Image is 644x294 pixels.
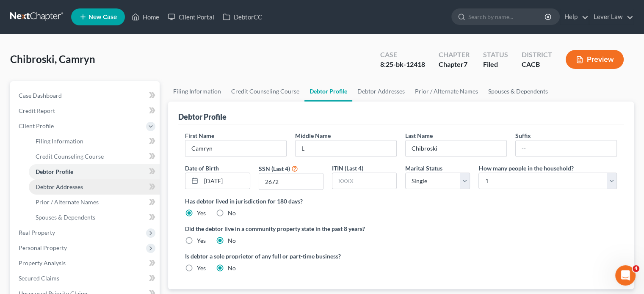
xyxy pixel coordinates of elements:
[566,50,624,69] button: Preview
[12,88,160,103] a: Case Dashboard
[197,264,206,272] label: Yes
[12,271,160,286] a: Secured Claims
[36,198,99,206] span: Prior / Alternate Names
[185,131,214,140] label: First Name
[19,92,62,99] span: Case Dashboard
[483,81,553,102] a: Spouses & Dependents
[483,50,508,60] div: Status
[380,50,425,60] div: Case
[88,14,117,20] span: New Case
[228,209,236,217] label: No
[410,81,483,102] a: Prior / Alternate Names
[522,50,552,60] div: District
[127,9,163,25] a: Home
[201,173,249,189] input: MM/DD/YYYY
[29,195,160,210] a: Prior / Alternate Names
[522,60,552,69] div: CACB
[185,164,219,173] label: Date of Birth
[29,134,160,149] a: Filing Information
[185,224,617,233] label: Did the debtor live in a community property state in the past 8 years?
[36,137,83,145] span: Filing Information
[405,131,433,140] label: Last Name
[36,183,83,190] span: Debtor Addresses
[197,236,206,245] label: Yes
[185,252,397,261] label: Is debtor a sole proprietor of any full or part-time business?
[405,164,442,173] label: Marital Status
[516,140,616,157] input: --
[304,81,352,102] a: Debtor Profile
[36,214,95,221] span: Spouses & Dependents
[163,9,218,25] a: Client Portal
[29,210,160,225] a: Spouses & Dependents
[352,81,410,102] a: Debtor Addresses
[633,265,639,272] span: 4
[36,168,73,175] span: Debtor Profile
[29,149,160,164] a: Credit Counseling Course
[615,265,636,286] iframe: Intercom live chat
[296,140,396,157] input: M.I
[380,60,425,69] div: 8:25-bk-12418
[468,9,546,25] input: Search by name...
[406,140,506,157] input: --
[19,259,66,267] span: Property Analysis
[439,60,470,69] div: Chapter
[19,229,55,236] span: Real Property
[478,164,573,173] label: How many people in the household?
[464,60,467,68] span: 7
[178,112,227,122] div: Debtor Profile
[332,164,363,173] label: ITIN (Last 4)
[439,50,470,60] div: Chapter
[226,81,304,102] a: Credit Counseling Course
[515,131,531,140] label: Suffix
[168,81,226,102] a: Filing Information
[19,244,67,251] span: Personal Property
[29,164,160,179] a: Debtor Profile
[185,197,617,206] label: Has debtor lived in jurisdiction for 180 days?
[259,164,290,173] label: SSN (Last 4)
[10,53,95,65] span: Chibroski, Camryn
[228,264,236,272] label: No
[19,107,55,114] span: Credit Report
[218,9,266,25] a: DebtorCC
[19,122,54,129] span: Client Profile
[332,173,396,189] input: XXXX
[36,153,104,160] span: Credit Counseling Course
[12,103,160,118] a: Credit Report
[483,60,508,69] div: Filed
[295,131,331,140] label: Middle Name
[589,9,633,25] a: Lever Law
[185,140,286,157] input: --
[12,256,160,271] a: Property Analysis
[560,9,589,25] a: Help
[29,179,160,195] a: Debtor Addresses
[228,236,236,245] label: No
[259,173,323,190] input: XXXX
[197,209,206,217] label: Yes
[19,275,59,282] span: Secured Claims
